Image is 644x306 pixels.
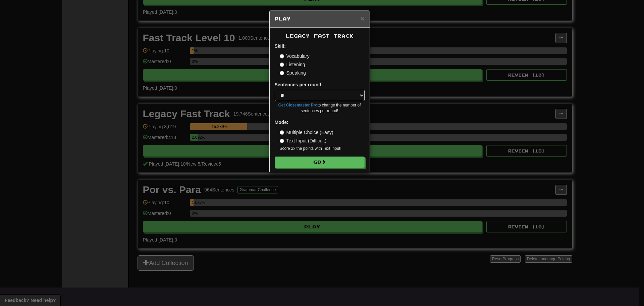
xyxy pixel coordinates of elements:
input: Listening [280,62,284,67]
small: Score 2x the points with Text Input ! [280,146,365,151]
span: × [360,14,364,22]
label: Listening [280,61,305,68]
label: Speaking [280,70,306,76]
h5: Play [275,15,365,22]
a: Get Clozemaster Pro [278,103,318,107]
strong: Skill: [275,43,286,49]
input: Vocabulary [280,54,284,58]
input: Speaking [280,71,284,75]
label: Vocabulary [280,53,310,59]
small: to change the number of sentences per round! [275,102,365,114]
input: Multiple Choice (Easy) [280,130,284,135]
label: Sentences per round: [275,81,323,88]
strong: Mode: [275,120,288,125]
button: Go [275,157,365,168]
span: Legacy Fast Track [286,33,354,39]
label: Multiple Choice (Easy) [280,129,333,136]
button: Close [360,15,364,22]
input: Text Input (Difficult) [280,139,284,143]
label: Text Input (Difficult) [280,137,327,144]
